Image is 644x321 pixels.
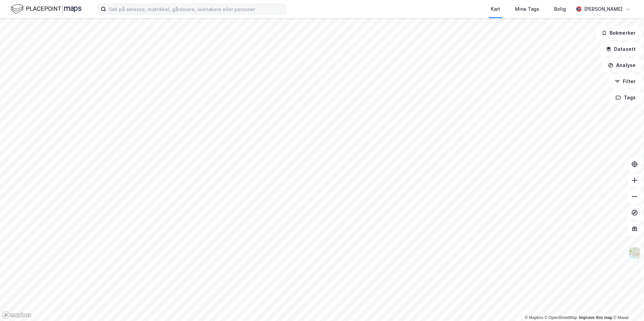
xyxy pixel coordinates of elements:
[11,3,82,15] img: logo.f888ab2527a4732fd821a326f86c7f29.svg
[491,5,500,13] div: Kart
[554,5,566,13] div: Bolig
[610,289,644,321] iframe: Chat Widget
[610,289,644,321] div: Kontrollprogram for chat
[515,5,539,13] div: Mine Tags
[106,4,286,14] input: Søk på adresse, matrikkel, gårdeiere, leietakere eller personer
[584,5,622,13] div: [PERSON_NAME]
